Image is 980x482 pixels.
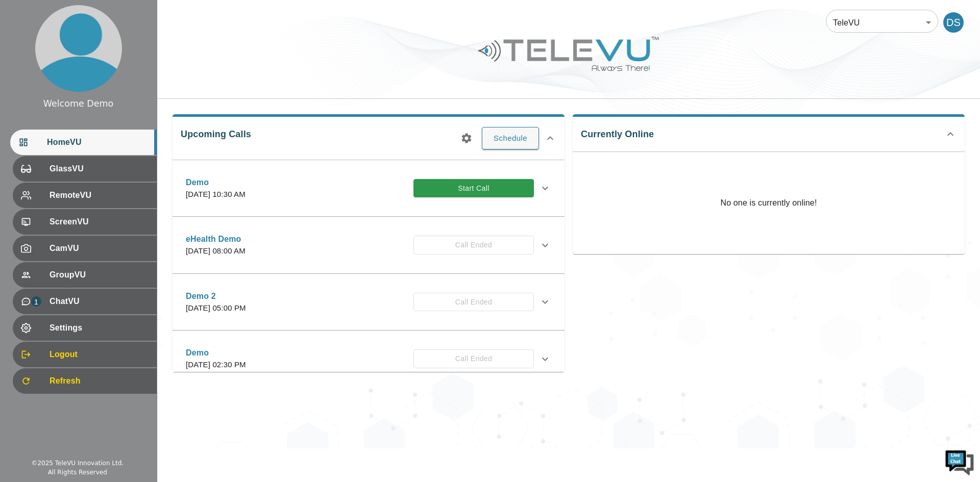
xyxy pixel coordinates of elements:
div: TeleVU [826,8,938,37]
div: Welcome Demo [43,97,114,110]
p: [DATE] 05:00 PM [186,302,246,314]
span: RemoteVU [50,189,149,201]
div: HomeVU [10,130,157,155]
div: GroupVU [13,262,157,288]
p: [DATE] 08:00 AM [186,245,246,257]
div: All Rights Reserved [48,468,107,477]
div: © 2025 TeleVU Innovation Ltd. [31,459,124,468]
span: GroupVU [50,269,149,281]
div: GlassVU [13,156,157,182]
button: Start Call [413,179,534,198]
div: Logout [13,342,157,367]
p: [DATE] 02:30 PM [186,359,246,371]
span: We're online! [59,129,141,232]
span: Settings [50,322,149,334]
span: ChatVU [50,295,149,308]
p: [DATE] 10:30 AM [186,189,246,200]
div: ScreenVU [13,209,157,235]
div: Settings [13,315,157,341]
span: HomeVU [47,136,149,148]
img: Chat Widget [944,446,975,477]
textarea: Type your message and hit 'Enter' [5,278,194,314]
p: eHealth Demo [186,233,246,245]
span: Logout [50,348,149,361]
div: CamVU [13,236,157,261]
div: DS [943,12,964,33]
span: GlassVU [50,163,149,175]
img: d_736959983_company_1615157101543_736959983 [17,47,43,73]
div: Demo[DATE] 10:30 AMStart Call [178,170,559,207]
div: Minimize live chat window [167,5,192,30]
div: eHealth Demo[DATE] 08:00 AMCall Ended [178,227,559,263]
p: Demo [186,176,246,189]
p: Demo [186,347,246,359]
span: Refresh [50,375,149,387]
p: Demo 2 [186,290,246,302]
p: No one is currently online! [720,152,817,254]
img: Logo [477,33,660,75]
div: Refresh [13,368,157,394]
span: ScreenVU [50,216,149,228]
div: 1ChatVU [13,289,157,314]
div: RemoteVU [13,183,157,208]
div: Demo 2[DATE] 05:00 PMCall Ended [178,284,559,320]
button: Schedule [482,127,539,149]
div: Demo[DATE] 02:30 PMCall Ended [178,341,559,377]
div: Chat with us now [53,54,171,67]
p: 1 [31,296,41,307]
span: CamVU [50,242,149,255]
img: profile.png [35,5,122,92]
